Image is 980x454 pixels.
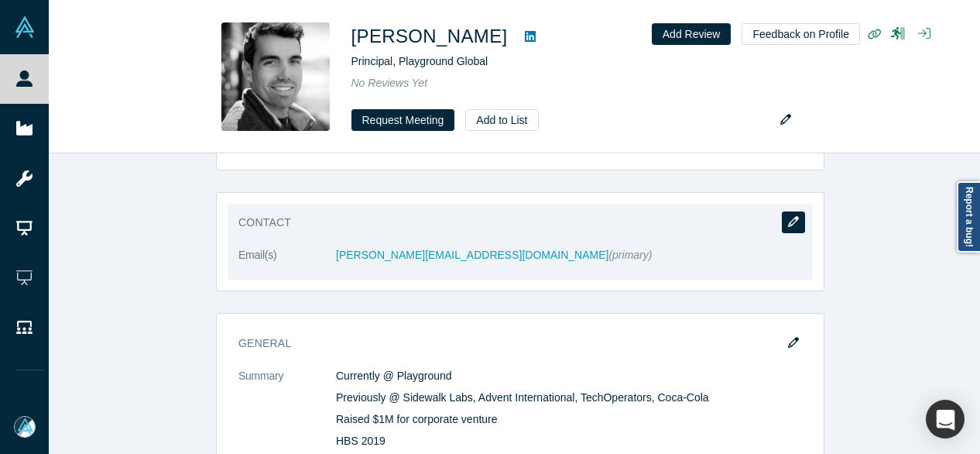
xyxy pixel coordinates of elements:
span: (primary) [608,249,652,261]
button: Request Meeting [351,109,455,131]
p: Previously @ Sidewalk Labs, Advent International, TechOperators, Coca-Cola [336,390,802,406]
a: Report a bug! [957,181,980,253]
button: Add to List [465,109,538,131]
p: Raised $1M for corporate venture [336,411,802,428]
button: Add Review [652,23,732,45]
button: Feedback on Profile [742,23,860,45]
span: Principal, Playground Global [351,55,488,67]
h1: [PERSON_NAME] [351,22,508,50]
span: No Reviews Yet [351,77,428,89]
dt: Email(s) [238,247,336,280]
p: HBS 2019 [336,433,802,449]
a: [PERSON_NAME][EMAIL_ADDRESS][DOMAIN_NAME] [336,249,608,261]
img: Mia Scott's Account [14,416,36,438]
h3: Contact [238,215,780,231]
p: Currently @ Playground [336,368,802,384]
img: Justin Ernest's Profile Image [221,22,330,131]
h3: General [238,335,780,352]
img: Alchemist Vault Logo [14,16,36,38]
